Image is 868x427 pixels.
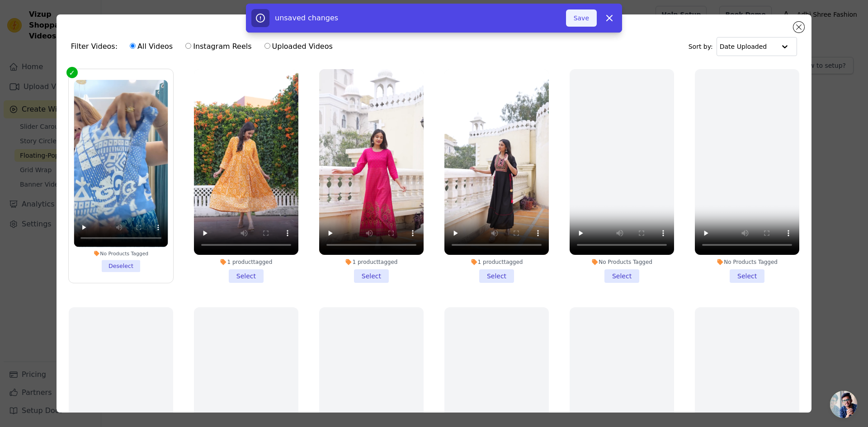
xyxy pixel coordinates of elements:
[71,36,338,57] div: Filter Videos:
[275,14,338,22] span: unsaved changes
[319,258,424,266] div: 1 product tagged
[129,41,173,52] label: All Videos
[194,258,298,266] div: 1 product tagged
[570,258,674,266] div: No Products Tagged
[185,41,252,52] label: Instagram Reels
[264,41,333,52] label: Uploaded Videos
[444,258,549,266] div: 1 product tagged
[830,391,857,418] a: Open chat
[566,9,597,27] button: Save
[695,258,799,266] div: No Products Tagged
[689,37,797,56] div: Sort by:
[74,250,168,257] div: No Products Tagged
